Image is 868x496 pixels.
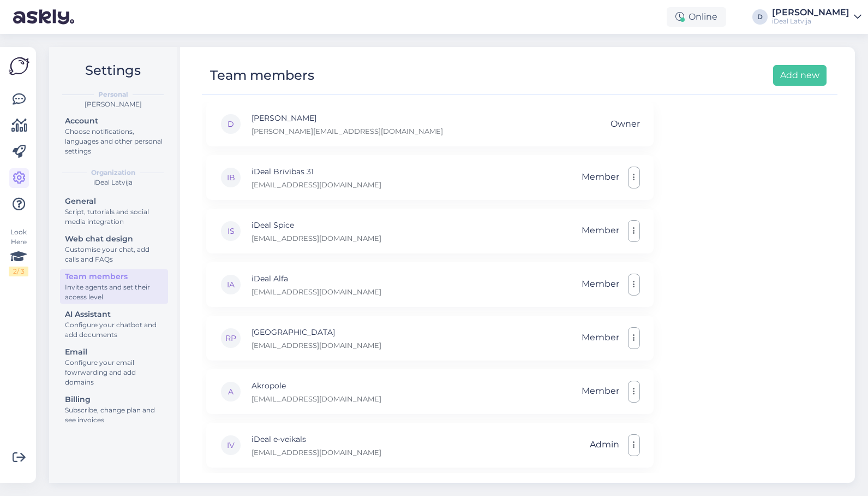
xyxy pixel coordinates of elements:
[582,327,619,349] span: Member
[773,65,827,86] button: Add new
[752,9,768,25] div: D
[252,233,381,243] p: [EMAIL_ADDRESS][DOMAIN_NAME]
[252,287,381,297] p: [EMAIL_ADDRESS][DOMAIN_NAME]
[65,346,163,358] div: Email
[58,178,168,187] div: iDeal Latvija
[60,194,168,228] a: GeneralScript, tutorials and social media integration
[58,99,168,109] div: [PERSON_NAME]
[252,380,381,392] p: Akropole
[60,392,168,427] a: BillingSubscribe, change plan and see invoices
[65,394,163,405] div: Billing
[65,405,163,425] div: Subscribe, change plan and see invoices
[252,433,381,445] p: iDeal e-veikals
[220,113,242,135] div: D
[252,112,443,124] p: [PERSON_NAME]
[220,274,242,296] div: IA
[60,345,168,389] a: EmailConfigure your email fowrwarding and add domains
[772,17,849,26] div: iDeal Latvija
[252,126,443,136] p: [PERSON_NAME][EMAIL_ADDRESS][DOMAIN_NAME]
[9,56,29,76] img: Askly Logo
[210,65,314,86] div: Team members
[65,309,163,320] div: AI Assistant
[60,114,168,158] a: AccountChoose notifications, languages and other personal settings
[65,115,163,127] div: Account
[220,381,242,403] div: A
[60,232,168,266] a: Web chat designCustomise your chat, add calls and FAQs
[220,434,242,456] div: IV
[582,381,619,403] span: Member
[60,307,168,341] a: AI AssistantConfigure your chatbot and add documents
[65,127,163,156] div: Choose notifications, languages and other personal settings
[667,7,726,27] div: Online
[582,274,619,296] span: Member
[9,267,28,276] div: 2 / 3
[772,8,861,26] a: [PERSON_NAME]iDeal Latvija
[252,447,381,457] p: [EMAIL_ADDRESS][DOMAIN_NAME]
[91,168,135,178] b: Organization
[65,245,163,264] div: Customise your chat, add calls and FAQs
[590,434,619,456] span: Admin
[582,167,619,188] span: Member
[9,227,28,276] div: Look Here
[65,271,163,282] div: Team members
[252,394,381,404] p: [EMAIL_ADDRESS][DOMAIN_NAME]
[220,220,242,242] div: IS
[65,196,163,207] div: General
[772,8,849,17] div: [PERSON_NAME]
[65,207,163,227] div: Script, tutorials and social media integration
[252,340,381,350] p: [EMAIL_ADDRESS][DOMAIN_NAME]
[252,166,381,178] p: iDeal Brīvības 31
[60,269,168,304] a: Team membersInvite agents and set their access level
[220,327,242,349] div: RP
[65,282,163,302] div: Invite agents and set their access level
[252,180,381,190] p: [EMAIL_ADDRESS][DOMAIN_NAME]
[98,90,128,99] b: Personal
[65,358,163,387] div: Configure your email fowrwarding and add domains
[252,219,381,231] p: iDeal Spice
[252,326,381,338] p: [GEOGRAPHIC_DATA]
[582,220,619,242] span: Member
[252,273,381,285] p: iDeal Alfa
[220,167,242,188] div: IB
[65,233,163,245] div: Web chat design
[58,60,168,81] h2: Settings
[65,320,163,340] div: Configure your chatbot and add documents
[610,114,640,134] span: Owner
